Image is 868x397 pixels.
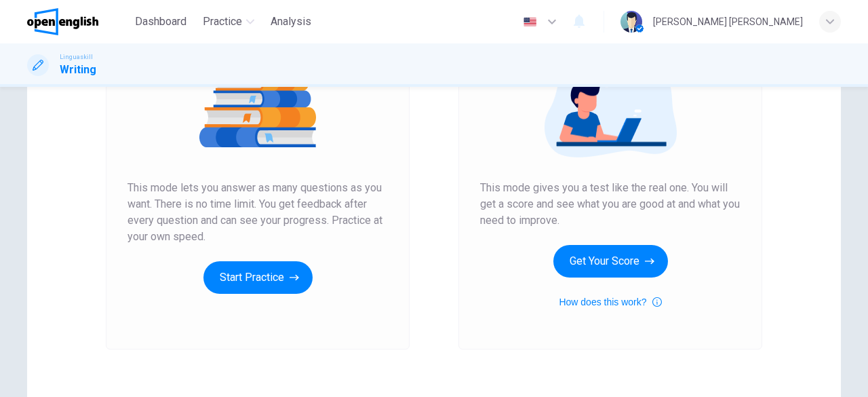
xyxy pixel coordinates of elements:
[60,52,93,62] span: Linguaskill
[27,8,130,35] a: OpenEnglish logo
[480,180,741,229] span: This mode gives you a test like the real one. You will get a score and see what you are good at a...
[553,245,668,278] button: Get Your Score
[203,261,313,294] button: Start Practice
[653,14,803,30] div: [PERSON_NAME] [PERSON_NAME]
[197,10,260,34] button: Practice
[27,8,98,35] img: OpenEnglish logo
[135,14,186,30] span: Dashboard
[130,10,192,34] button: Dashboard
[620,11,642,33] img: Profile picture
[559,294,661,310] button: How does this work?
[521,17,538,27] img: en
[265,10,317,34] button: Analysis
[271,14,311,30] span: Analysis
[203,14,242,30] span: Practice
[127,180,388,245] span: This mode lets you answer as many questions as you want. There is no time limit. You get feedback...
[60,62,96,78] h1: Writing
